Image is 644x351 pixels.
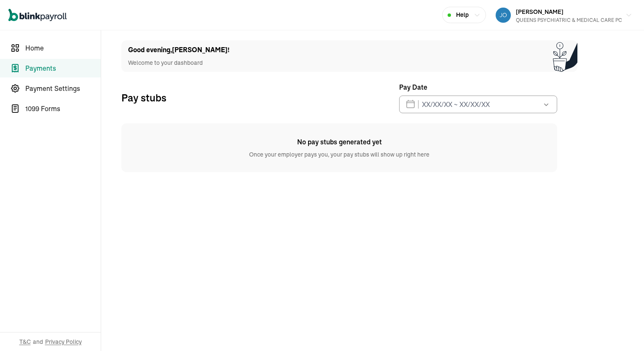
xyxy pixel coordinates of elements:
[25,43,101,53] span: Home
[8,3,67,27] nav: Global
[492,5,636,26] button: [PERSON_NAME]QUEENS PSYCHIATRIC & MEDICAL CARE PC
[25,104,101,114] span: 1099 Forms
[553,40,577,72] img: Plant illustration
[516,8,563,16] span: [PERSON_NAME]
[128,45,230,55] h1: Good evening , [PERSON_NAME] !
[45,338,82,346] span: Privacy Policy
[25,63,101,73] span: Payments
[19,338,31,346] span: T&C
[516,16,622,24] div: QUEENS PSYCHIATRIC & MEDICAL CARE PC
[442,7,486,23] button: Help
[121,147,557,159] span: Once your employer pays you, your pay stubs will show up right here
[121,137,557,147] span: No pay stubs generated yet
[121,91,166,104] p: Pay stubs
[456,11,469,19] span: Help
[399,82,427,92] span: Pay Date
[399,96,557,113] input: XX/XX/XX ~ XX/XX/XX
[504,260,644,351] iframe: Chat Widget
[25,83,101,93] span: Payment Settings
[128,58,230,67] p: Welcome to your dashboard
